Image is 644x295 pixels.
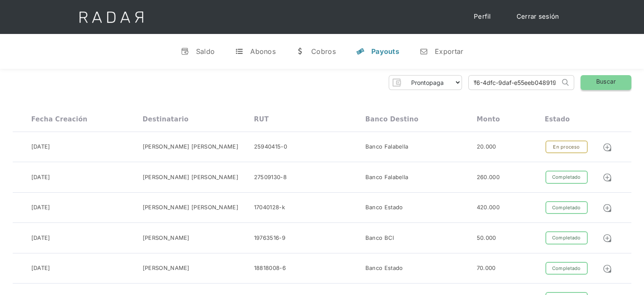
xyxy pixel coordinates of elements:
div: 17040128-k [254,203,285,212]
div: t [235,47,243,56]
div: Abonos [250,47,276,56]
div: [PERSON_NAME] [PERSON_NAME] [143,203,238,212]
div: 27509130-8 [254,173,287,182]
div: 420.000 [477,203,500,212]
div: RUT [254,115,269,123]
div: [DATE] [31,143,50,151]
div: [PERSON_NAME] [143,264,190,273]
div: Banco destino [365,115,418,123]
div: 260.000 [477,173,500,182]
div: Completado [545,201,588,214]
a: Buscar [580,75,631,90]
div: 70.000 [477,264,496,273]
div: 50.000 [477,234,496,242]
div: Banco Falabella [365,173,409,182]
img: Detalle [603,143,612,152]
div: Banco Falabella [365,143,409,151]
div: 19763516-9 [254,234,285,242]
div: Exportar [435,47,463,56]
div: [DATE] [31,173,50,182]
div: Banco Estado [365,264,403,273]
div: 18818008-6 [254,264,286,273]
div: [DATE] [31,264,50,273]
div: 25940415-0 [254,143,287,151]
div: Completado [545,231,588,244]
div: Banco BCI [365,234,394,242]
div: w [296,47,304,56]
a: Perfil [465,8,500,25]
a: Cerrar sesión [508,8,568,25]
form: Form [389,75,462,90]
div: Destinatario [143,115,188,123]
div: [PERSON_NAME] [PERSON_NAME] [143,143,238,151]
div: Fecha creación [31,115,88,123]
div: 20.000 [477,143,496,151]
div: Saldo [196,47,215,56]
img: Detalle [603,173,612,182]
div: Payouts [371,47,399,56]
img: Detalle [603,233,612,243]
div: [PERSON_NAME] [143,234,190,242]
div: n [420,47,428,56]
div: Cobros [311,47,336,56]
input: Busca por ID [469,76,560,90]
img: Detalle [603,203,612,213]
img: Detalle [603,264,612,273]
div: Completado [545,171,588,184]
div: Completado [545,262,588,275]
div: [DATE] [31,203,50,212]
div: Banco Estado [365,203,403,212]
div: En proceso [545,140,588,154]
div: v [181,47,189,56]
div: y [356,47,365,56]
div: [DATE] [31,234,50,242]
div: [PERSON_NAME] [PERSON_NAME] [143,173,238,182]
div: Monto [477,115,500,123]
div: Estado [544,115,569,123]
